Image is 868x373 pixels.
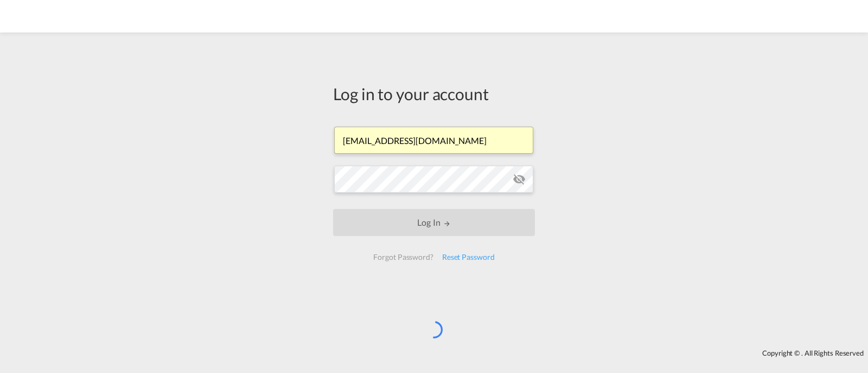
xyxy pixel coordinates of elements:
div: Log in to your account [333,82,535,105]
button: LOGIN [333,209,535,236]
md-icon: icon-eye-off [513,173,526,186]
input: Enter email/phone number [334,127,533,154]
div: Reset Password [438,247,499,267]
div: Forgot Password? [369,247,437,267]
